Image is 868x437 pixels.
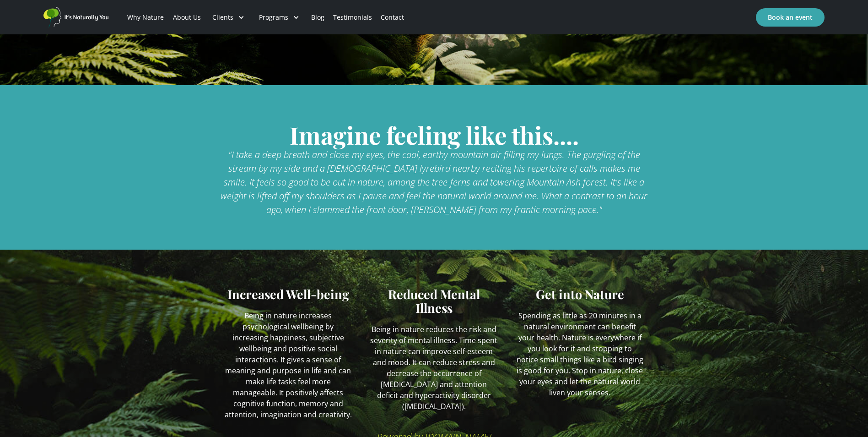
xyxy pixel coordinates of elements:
p: Being in nature increases psychological wellbeing by increasing happiness, subjective wellbeing a... [225,310,352,420]
h3: Reduced Mental Illness [370,287,498,315]
div: Clients [205,2,252,33]
a: About Us [168,2,205,33]
a: home [43,7,112,28]
p: Being in nature reduces the risk and severity of mental illness. Time spent in nature can improve... [370,324,498,412]
p: Spending as little as 20 minutes in a natural environment can benefit your health. Nature is ever... [516,310,644,398]
div: Clients [212,13,233,22]
a: Contact [377,2,409,33]
div: "I take a deep breath and close my eyes, the cool, earthy mountain air filling my lungs. The gurg... [219,148,649,217]
a: Blog [307,2,329,33]
div: Programs [252,2,307,33]
div: Programs [259,13,288,22]
h3: Get into Nature [516,287,644,301]
sub: Imagine feeling like this.... [290,119,579,151]
a: Testimonials [329,2,376,33]
a: Why Nature [123,2,168,33]
a: Book an event [756,8,825,27]
h3: Increased Well-being [225,287,352,301]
